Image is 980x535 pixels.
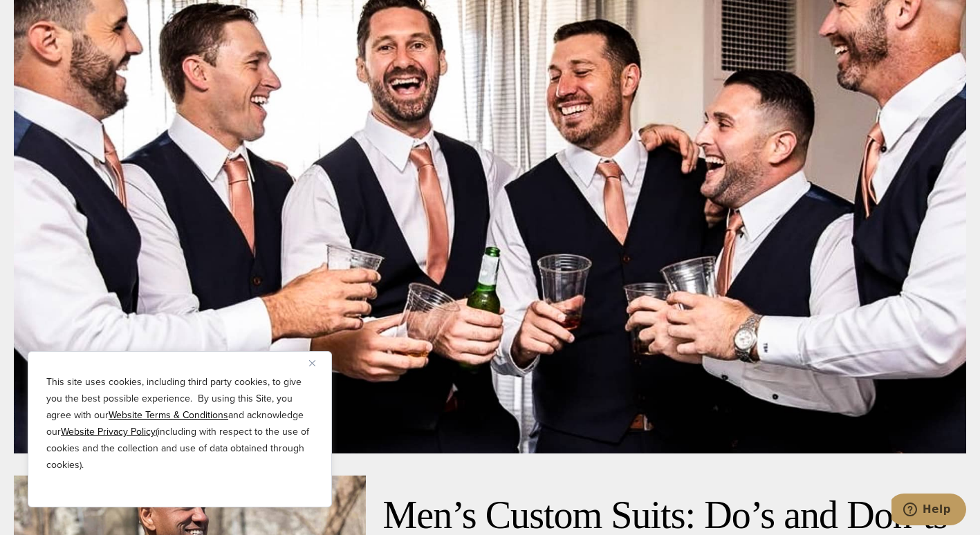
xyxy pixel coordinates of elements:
[891,494,966,528] iframe: Opens a widget where you can chat to one of our agents
[309,355,326,371] button: Close
[46,374,313,473] p: This site uses cookies, including third party cookies, to give you the best possible experience. ...
[61,424,156,439] a: Website Privacy Policy
[109,408,228,422] a: Website Terms & Conditions
[309,360,315,366] img: Close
